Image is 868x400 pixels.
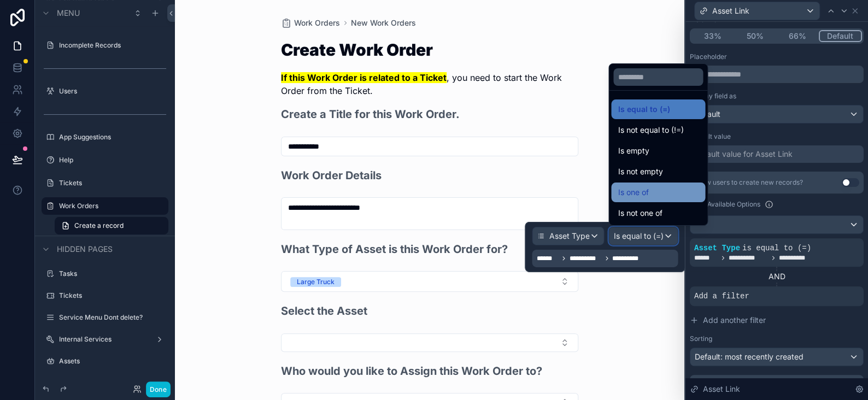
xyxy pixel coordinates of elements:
span: Asset Link [712,5,749,16]
button: Default: most recently created [690,348,864,366]
label: Sorting [690,334,712,343]
div: Large Truck [297,277,335,287]
span: Is empty [618,144,649,157]
button: Default [690,105,864,123]
button: 50% [734,30,777,42]
button: Add another filter [690,310,864,330]
h2: What Type of Asset is this Work Order for? [281,242,508,257]
span: Create a record [74,221,124,230]
label: Incomplete Records [59,41,166,50]
a: Work Orders [281,17,340,28]
span: Is equal to (=) [618,103,670,116]
div: Allow users to create new records? [694,178,803,187]
span: Default: most recently created [695,352,804,361]
span: Is not empty [618,165,662,178]
span: Is not equal to (!=) [618,123,683,137]
button: Default [819,30,863,42]
label: Assets [59,357,166,366]
h2: Select the Asset [281,304,367,319]
button: Select Button [281,271,578,292]
div: Default value for Asset Link [694,149,793,160]
label: Users [59,87,166,96]
h2: Create a Title for this Work Order. [281,107,460,122]
span: is equal to (=) [742,244,811,252]
label: Display field as [690,92,736,101]
label: App Suggestions [59,133,166,142]
span: Asset Type [694,244,740,252]
label: Filter Available Options [690,200,760,209]
h2: Who would you like to Assign this Work Order to? [281,364,542,379]
span: Work Orders [294,17,340,28]
button: Select Button [281,333,578,352]
label: Help [59,156,166,164]
span: Is one of [618,186,648,199]
span: Hidden pages [57,244,113,255]
span: Menu [57,8,80,19]
label: Tickets [59,291,166,300]
h4: , you need to start the Work Order from the Ticket. [281,71,578,97]
label: Placeholder [690,52,727,61]
a: Create a record [55,217,168,234]
span: Is not one of [618,207,662,220]
button: 66% [776,30,819,42]
span: Asset Link [703,384,740,395]
button: Done [146,381,171,397]
button: 33% [691,30,734,42]
mark: If this Work Order is related to a Ticket [281,72,447,83]
span: Add another filter [703,315,766,326]
label: Tasks [59,269,166,278]
span: Add a filter [694,291,749,302]
div: AND [690,271,864,282]
label: Service Menu Dont delete? [59,313,166,322]
label: Work Orders [59,202,162,210]
h2: Work Order Details [281,168,382,184]
a: New Work Orders [351,17,416,28]
h1: Create Work Order [281,42,578,58]
button: Asset Link [694,2,820,20]
label: Tickets [59,179,166,187]
label: Default value [690,132,731,141]
label: Internal Services [59,335,151,344]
